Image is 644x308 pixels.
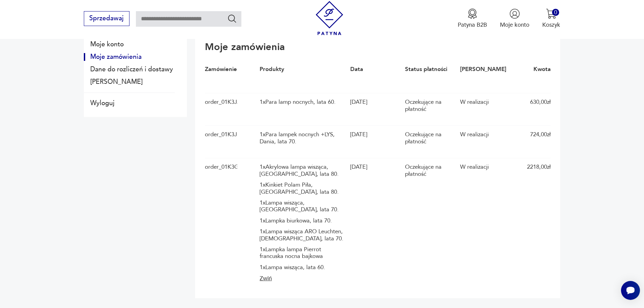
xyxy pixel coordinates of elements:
div: [DATE] [350,164,401,170]
div: 0 [552,9,559,16]
div: 1 x Lampa wisząca, lata 60. [260,264,346,271]
div: 1 x Akrylowa lampa wisząca, [GEOGRAPHIC_DATA], lata 80. [260,164,346,177]
div: 2218,00 zł [527,164,551,170]
div: Oczekujące na płatność [405,131,456,145]
div: 724,00 zł [530,131,551,138]
div: W realizacji [460,164,511,170]
a: Ikona medaluPatyna B2B [458,8,487,29]
a: Ikonka użytkownikaMoje konto [500,8,529,29]
div: Oczekujące na płatność [405,99,456,113]
div: W realizacji [460,131,511,138]
div: W realizacji [460,99,511,105]
p: Koszyk [542,21,560,29]
div: order_01K3GKPADRQB3Z8B9KHPMASFRQ [205,164,237,283]
div: Status płatności [405,66,456,73]
p: Patyna B2B [458,21,487,29]
button: Patyna B2B [458,8,487,29]
div: 1 x Lampka lampa Pierrot francuska nocna bajkowa [260,246,346,260]
div: 1 x Lampa wisząca ARO Leuchten, [DEMOGRAPHIC_DATA], lata 70. [260,228,346,242]
button: Szukaj [227,14,237,23]
button: Sprzedawaj [84,11,129,26]
p: Moje konto [500,21,529,29]
div: 1 x Lampka biurkowa, lata 70. [260,217,346,224]
img: Ikona medalu [467,8,478,19]
div: [DATE] [350,131,401,138]
img: Ikona koszyka [546,8,556,19]
h2: Moje zamówienia [205,41,551,53]
div: 1 x Kinkiet Polam Piła, [GEOGRAPHIC_DATA], lata 80. [260,182,346,195]
button: Moje zamówienia [84,53,175,61]
div: order_01K3JJQ2CE37HPPAKVE68TYMTQ [205,99,237,119]
button: 0Koszyk [542,8,560,29]
div: 1 x Para lamp nocnych, lata 60. [260,99,346,105]
div: order_01K3JF21JPWA7EJ9MF419Z4DDB [205,131,237,152]
button: Dane do rozliczeń i dostawy [84,66,175,73]
img: Ikonka użytkownika [509,8,520,19]
button: Moje konto [500,8,529,29]
div: 1 x Lampa wisząca, [GEOGRAPHIC_DATA], lata 70. [260,199,346,213]
div: 1 x Para lampek nocnych +LYS, Dania, lata 70. [260,131,346,145]
div: Produkty [260,66,346,73]
button: Wyloguj [84,99,175,107]
div: [PERSON_NAME] [460,66,511,73]
iframe: Smartsupp widget button [621,281,640,300]
button: Moje konto [84,41,175,48]
div: 630,00 zł [530,99,551,105]
div: Zamówienie [205,66,256,73]
button: Dane konta [84,78,175,86]
a: Sprzedawaj [84,16,129,22]
div: [DATE] [350,99,401,105]
div: Kwota [533,66,551,73]
img: Patyna - sklep z meblami i dekoracjami vintage [312,1,347,35]
div: Data [350,66,401,73]
button: Zwiń [260,275,346,283]
div: Oczekujące na płatność [405,164,456,177]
